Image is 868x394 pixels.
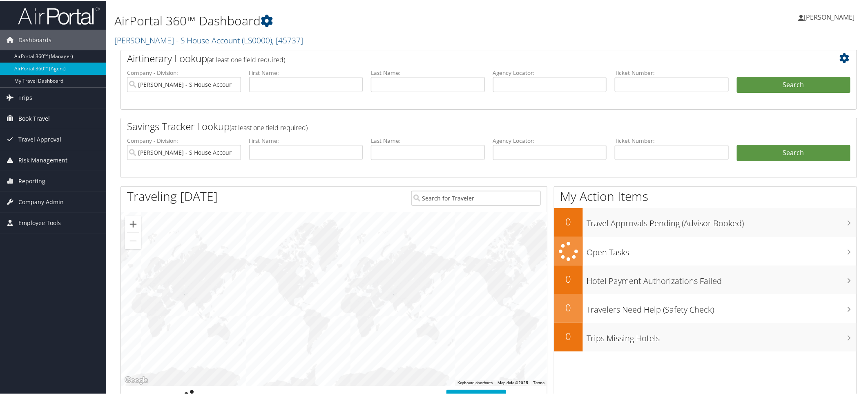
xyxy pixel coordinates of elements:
[457,379,493,385] button: Keyboard shortcuts
[18,5,100,25] img: airportal-logo.png
[230,122,308,131] span: (at least one field required)
[127,144,241,159] input: search accounts
[249,136,363,144] label: First Name:
[125,232,141,248] button: Zoom out
[554,236,857,265] a: Open Tasks
[498,380,528,384] span: Map data ©2025
[493,136,607,144] label: Agency Locator:
[123,374,150,385] a: Open this area in Google Maps (opens a new window)
[18,149,67,170] span: Risk Management
[18,191,64,212] span: Company Admin
[371,136,485,144] label: Last Name:
[615,68,729,76] label: Ticket Number:
[554,207,857,236] a: 0Travel Approvals Pending (Advisor Booked)
[127,187,218,204] h1: Traveling [DATE]
[554,265,857,293] a: 0Hotel Payment Authorizations Failed
[587,299,857,315] h3: Travelers Need Help (Safety Check)
[18,212,61,232] span: Employee Tools
[18,128,61,149] span: Travel Approval
[127,51,789,65] h2: Airtinerary Lookup
[18,87,32,107] span: Trips
[411,190,541,205] input: Search for Traveler
[554,271,583,285] h2: 0
[554,293,857,322] a: 0Travelers Need Help (Safety Check)
[554,322,857,351] a: 0Trips Missing Hotels
[533,380,544,384] a: Terms (opens in new tab)
[127,119,789,133] h2: Savings Tracker Lookup
[493,68,607,76] label: Agency Locator:
[242,34,272,45] span: ( LS0000 )
[737,76,851,92] button: Search
[207,54,285,63] span: (at least one field required)
[114,34,303,45] a: [PERSON_NAME] - S House Account
[272,34,303,45] span: , [ 45737 ]
[804,12,855,21] span: [PERSON_NAME]
[799,4,863,29] a: [PERSON_NAME]
[123,374,150,385] img: Google
[587,242,857,257] h3: Open Tasks
[18,29,51,50] span: Dashboards
[554,300,583,314] h2: 0
[587,270,857,286] h3: Hotel Payment Authorizations Failed
[18,170,45,191] span: Reporting
[587,328,857,343] h3: Trips Missing Hotels
[587,213,857,228] h3: Travel Approvals Pending (Advisor Booked)
[554,214,583,228] h2: 0
[114,11,614,29] h1: AirPortal 360™ Dashboard
[18,108,50,128] span: Book Travel
[249,68,363,76] label: First Name:
[615,136,729,144] label: Ticket Number:
[127,136,241,144] label: Company - Division:
[125,215,141,232] button: Zoom in
[554,187,857,204] h1: My Action Items
[554,329,583,342] h2: 0
[127,68,241,76] label: Company - Division:
[371,68,485,76] label: Last Name:
[737,144,851,160] a: Search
